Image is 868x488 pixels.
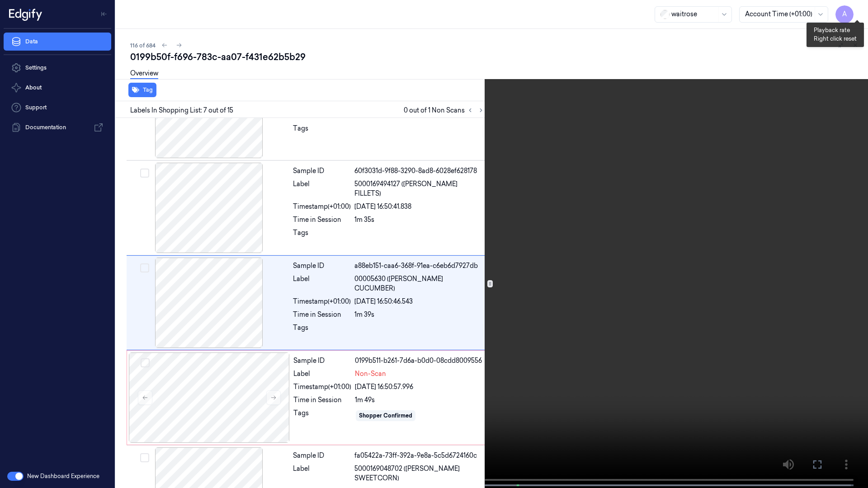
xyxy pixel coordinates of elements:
[354,261,485,271] div: a88eb151-caa6-368f-91ea-c6eb6d7927db
[354,179,485,198] span: 5000169494127 ([PERSON_NAME] FILLETS)
[293,261,351,271] div: Sample ID
[293,215,351,225] div: Time in Session
[355,395,484,405] div: 1m 49s
[130,51,861,63] div: 0199b50f-f696-783c-aa07-f431e62b5b29
[293,464,351,483] div: Label
[130,69,158,79] a: Overview
[293,395,351,405] div: Time in Session
[293,179,351,198] div: Label
[293,382,351,392] div: Timestamp (+01:00)
[4,99,111,117] a: Support
[128,83,156,97] button: Tag
[293,451,351,460] div: Sample ID
[4,118,111,136] a: Documentation
[354,202,485,211] div: [DATE] 16:50:41.838
[355,382,484,392] div: [DATE] 16:50:57.996
[293,274,351,293] div: Label
[293,202,351,211] div: Timestamp (+01:00)
[293,323,351,338] div: Tags
[4,33,111,51] a: Data
[354,464,485,483] span: 5000169048702 ([PERSON_NAME] SWEETCORN)
[130,106,233,115] span: Labels In Shopping List: 7 out of 15
[359,412,412,420] div: Shopper Confirmed
[293,297,351,306] div: Timestamp (+01:00)
[354,274,485,293] span: 00005630 ([PERSON_NAME] CUCUMBER)
[354,451,485,460] div: fa05422a-73ff-392a-9e8a-5c5d6724160c
[293,310,351,319] div: Time in Session
[835,5,854,23] button: A
[354,297,485,306] div: [DATE] 16:50:46.543
[354,166,485,176] div: 60f3031d-9f88-3290-8ad8-6028ef628178
[140,263,149,272] button: Select row
[354,310,485,319] div: 1m 39s
[293,369,351,379] div: Label
[141,358,150,367] button: Select row
[293,356,351,366] div: Sample ID
[4,59,111,77] a: Settings
[355,369,386,379] span: Non-Scan
[130,42,156,49] span: 116 of 684
[97,7,111,21] button: Toggle Navigation
[354,215,485,225] div: 1m 35s
[140,169,149,178] button: Select row
[293,408,351,423] div: Tags
[293,228,351,243] div: Tags
[404,105,486,116] span: 0 out of 1 Non Scans
[4,79,111,97] button: About
[293,166,351,176] div: Sample ID
[293,124,351,138] div: Tags
[140,453,149,462] button: Select row
[355,356,484,366] div: 0199b511-b261-7d6a-b0d0-08cdd8009556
